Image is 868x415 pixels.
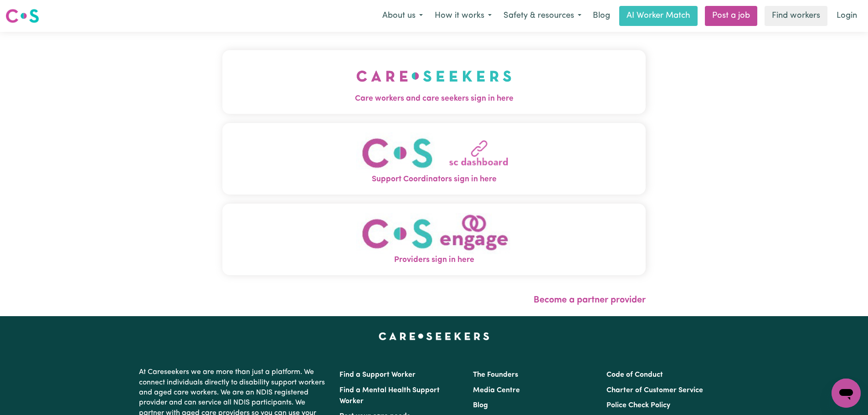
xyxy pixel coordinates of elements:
a: Careseekers home page [379,333,489,340]
button: Providers sign in here [222,204,646,275]
a: Blog [473,402,488,409]
a: Police Check Policy [606,402,670,409]
a: Login [831,6,863,26]
img: Careseekers logo [5,8,39,24]
button: Safety & resources [498,6,587,26]
iframe: Button to launch messaging window [832,379,861,408]
button: Support Coordinators sign in here [222,123,646,195]
a: Find a Mental Health Support Worker [339,387,440,405]
span: Support Coordinators sign in here [222,174,646,185]
button: How it works [429,6,498,26]
a: Become a partner provider [534,296,646,305]
a: AI Worker Match [619,6,698,26]
button: About us [376,6,429,26]
a: Blog [587,6,616,26]
a: The Founders [473,371,518,379]
a: Find workers [765,6,827,26]
a: Post a job [705,6,757,26]
a: Charter of Customer Service [606,387,703,394]
a: Find a Support Worker [339,371,416,379]
a: Code of Conduct [606,371,663,379]
a: Media Centre [473,387,520,394]
a: Careseekers logo [5,5,39,26]
button: Care workers and care seekers sign in here [222,50,646,114]
span: Providers sign in here [222,254,646,266]
span: Care workers and care seekers sign in here [222,93,646,105]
